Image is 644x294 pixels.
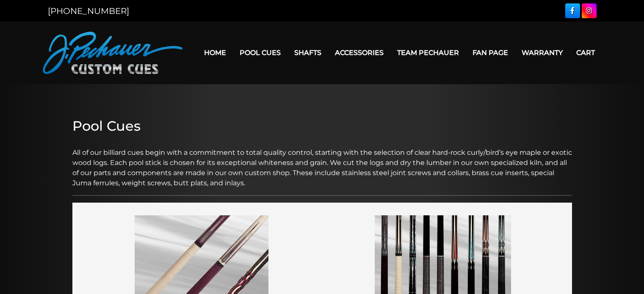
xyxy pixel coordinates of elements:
a: Home [197,42,233,63]
p: All of our billiard cues begin with a commitment to total quality control, starting with the sele... [72,137,572,188]
img: Pechauer Custom Cues [43,32,182,74]
a: Pool Cues [233,42,287,63]
a: Accessories [328,42,390,63]
a: Warranty [515,42,569,63]
a: [PHONE_NUMBER] [48,6,129,16]
a: Team Pechauer [390,42,466,63]
a: Fan Page [466,42,515,63]
a: Cart [569,42,602,63]
a: Shafts [287,42,328,63]
h2: Pool Cues [72,118,572,134]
